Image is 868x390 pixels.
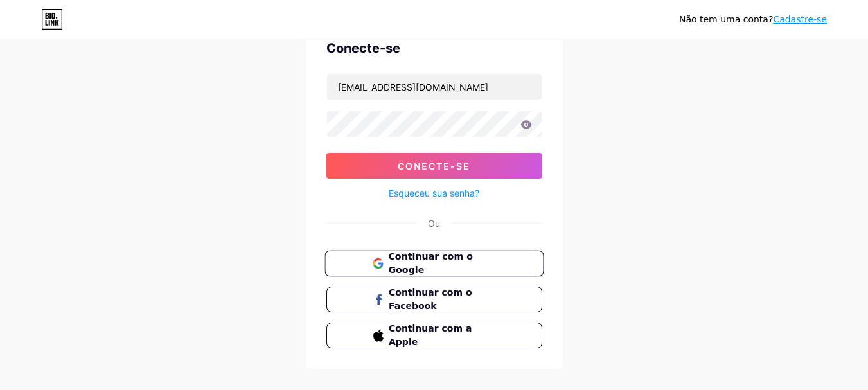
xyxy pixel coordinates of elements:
button: Continuar com o Facebook [326,287,542,312]
font: Não tem uma conta? [679,14,773,24]
font: Conecte-se [398,161,470,172]
font: Esqueceu sua senha? [389,188,479,199]
a: Cadastre-se [773,14,827,24]
font: Conecte-se [326,40,400,56]
button: Continuar com a Apple [326,323,542,348]
a: Continuar com o Google [326,251,542,276]
font: Ou [428,218,440,229]
button: Conecte-se [326,153,542,179]
font: Continuar com o Google [388,251,472,276]
a: Esqueceu sua senha? [389,186,479,200]
input: Nome de usuário [327,74,542,100]
font: Continuar com o Facebook [389,287,472,311]
button: Continuar com o Google [324,251,544,277]
font: Continuar com a Apple [389,323,472,347]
